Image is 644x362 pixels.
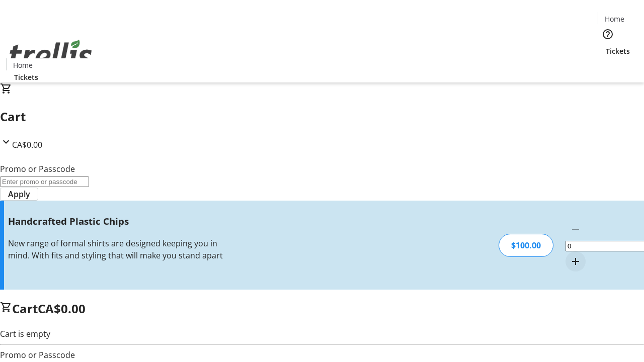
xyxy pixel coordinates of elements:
button: Help [598,24,618,44]
span: Home [13,60,33,70]
a: Tickets [6,72,46,82]
div: New range of formal shirts are designed keeping you in mind. With fits and styling that will make... [8,237,228,261]
img: Orient E2E Organization CqHrCUIKGa's Logo [6,29,96,79]
div: $100.00 [499,234,553,257]
button: Increment by one [566,251,586,271]
a: Home [598,14,630,24]
h3: Handcrafted Plastic Chips [8,214,228,228]
span: CA$0.00 [12,139,42,150]
button: Cart [598,56,618,76]
span: CA$0.00 [38,300,86,317]
a: Home [7,60,39,70]
span: Home [605,14,624,24]
span: Tickets [14,72,38,82]
span: Apply [8,188,30,200]
a: Tickets [598,46,638,56]
span: Tickets [606,46,630,56]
